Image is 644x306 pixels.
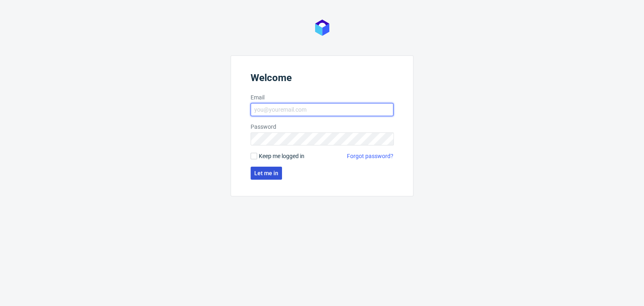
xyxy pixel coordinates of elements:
[251,167,282,180] button: Let me in
[347,152,393,160] a: Forgot password?
[259,152,304,160] span: Keep me logged in
[251,103,393,116] input: you@youremail.com
[251,93,393,101] label: Email
[251,72,393,87] header: Welcome
[254,170,278,176] span: Let me in
[251,123,393,131] label: Password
